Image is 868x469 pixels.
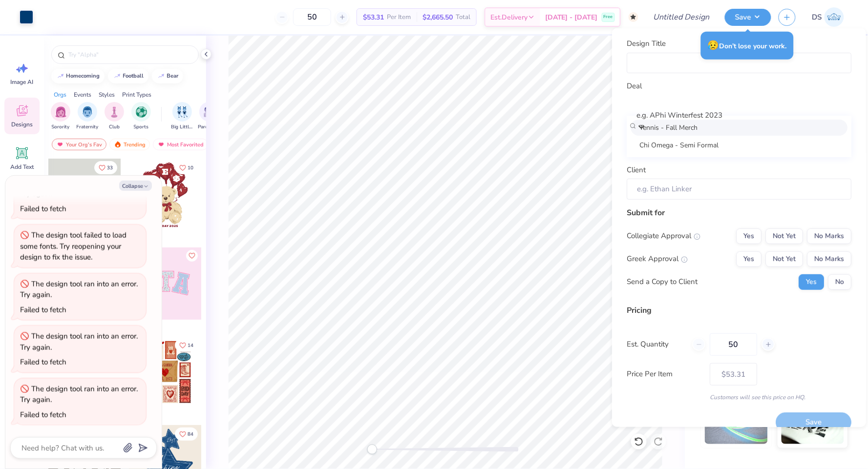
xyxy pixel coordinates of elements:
[627,253,688,265] div: Greek Approval
[627,392,851,401] div: Customers will see this price on HQ.
[136,106,147,118] img: Sports Image
[627,38,666,49] label: Design Title
[423,12,453,22] span: $2,665.50
[20,305,66,314] div: Failed to fetch
[171,123,193,131] span: Big Little Reveal
[646,7,718,27] input: Untitled Design
[131,102,151,131] button: filter button
[20,409,66,419] div: Failed to fetch
[188,432,193,437] span: 84
[828,274,851,289] button: No
[51,102,70,131] button: filter button
[20,230,127,262] div: The design tool failed to load some fonts. Try reopening your design to fix the issue.
[20,384,138,405] div: The design tool ran into an error. Try again.
[736,251,762,266] button: Yes
[105,102,124,131] div: filter for Club
[99,90,115,99] div: Styles
[701,32,794,60] div: Don’t lose your work.
[175,428,198,441] button: Like
[456,12,470,22] span: Total
[812,12,822,23] span: DS
[545,12,598,22] span: [DATE] - [DATE]
[52,139,106,150] div: Your Org's Fav
[131,102,151,131] div: filter for Sports
[153,139,208,150] div: Most Favorited
[109,123,120,131] span: Club
[108,69,148,83] button: football
[175,161,198,174] button: Like
[807,251,851,266] button: No Marks
[82,106,93,118] img: Fraternity Image
[157,73,165,79] img: trend_line.gif
[152,69,183,83] button: bear
[198,102,220,131] div: filter for Parent's Weekend
[186,250,198,262] button: Like
[77,102,99,131] button: filter button
[134,123,149,131] span: Sports
[171,102,193,131] div: filter for Big Little Reveal
[107,165,113,170] span: 33
[825,7,844,27] img: Daniella Sison
[808,7,848,27] a: DS
[363,12,384,22] span: $53.31
[74,90,91,99] div: Events
[57,73,64,79] img: trend_line.gif
[708,39,720,52] span: 😥
[807,228,851,244] button: No Marks
[20,331,138,352] div: The design tool ran into an error. Try again.
[631,119,847,135] div: Tennis - Fall Merch
[77,102,99,131] div: filter for Fraternity
[119,181,152,191] button: Collapse
[710,333,757,355] input: – –
[175,339,198,352] button: Like
[20,279,138,300] div: The design tool ran into an error. Try again.
[627,179,851,200] input: e.g. Ethan Linker
[66,73,100,79] div: homecoming
[56,141,64,148] img: most_fav.gif
[293,8,331,26] input: – –
[109,106,120,118] img: Club Image
[636,110,787,121] div: e.g. APhi Winterfest 2023
[188,343,193,348] span: 14
[204,106,215,118] img: Parent's Weekend Image
[631,137,847,153] div: Chi Omega - Semi Formal
[799,274,824,289] button: Yes
[52,123,70,131] span: Sorority
[20,357,66,367] div: Failed to fetch
[627,81,642,92] label: Deal
[109,139,150,150] div: Trending
[627,230,700,242] div: Collegiate Approval
[765,251,803,266] button: Not Yet
[105,102,124,131] button: filter button
[94,161,117,174] button: Like
[11,121,33,128] span: Designs
[67,50,192,60] input: Try "Alpha"
[490,12,528,22] span: Est. Delivery
[627,368,702,380] label: Price Per Item
[114,141,122,148] img: trending.gif
[113,73,121,79] img: trend_line.gif
[725,9,771,26] button: Save
[77,123,99,131] span: Fraternity
[188,165,193,170] span: 10
[387,12,411,22] span: Per Item
[171,102,193,131] button: filter button
[765,228,803,244] button: Not Yet
[627,339,685,350] label: Est. Quantity
[10,163,34,171] span: Add Text
[627,206,851,218] div: Submit for
[55,106,66,118] img: Sorority Image
[627,164,646,175] label: Client
[51,69,105,83] button: homecoming
[367,445,377,454] div: Accessibility label
[11,78,34,86] span: Image AI
[123,73,144,79] div: football
[51,102,70,131] div: filter for Sorority
[167,73,179,79] div: bear
[198,123,220,131] span: Parent's Weekend
[122,90,151,99] div: Print Types
[157,141,165,148] img: most_fav.gif
[736,228,762,244] button: Yes
[604,14,613,20] span: Free
[20,204,66,213] div: Failed to fetch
